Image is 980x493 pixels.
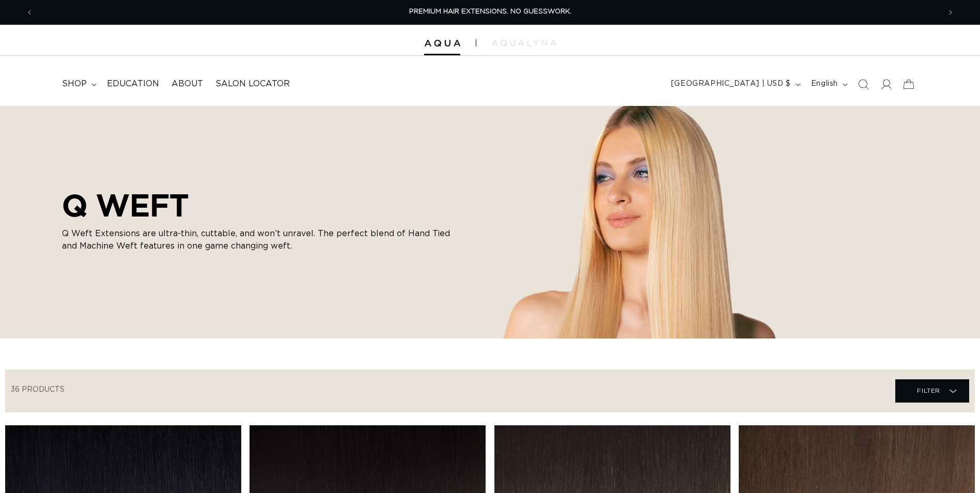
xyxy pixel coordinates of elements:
[18,3,41,22] button: Previous announcement
[215,79,290,89] span: Salon Locator
[939,3,962,22] button: Next announcement
[107,79,159,89] span: Education
[165,72,209,96] a: About
[101,72,165,96] a: Education
[852,73,875,96] summary: Search
[172,79,203,89] span: About
[805,74,852,94] button: English
[56,72,101,96] summary: shop
[62,227,455,252] p: Q Weft Extensions are ultra-thin, cuttable, and won’t unravel. The perfect blend of Hand Tied and...
[895,379,969,403] summary: Filter
[62,187,455,223] h2: Q WEFT
[811,79,838,89] span: English
[492,40,556,46] img: aqualyna.com
[209,72,296,96] a: Salon Locator
[62,79,87,89] span: shop
[409,8,571,15] span: PREMIUM HAIR EXTENSIONS. NO GUESSWORK.
[424,40,460,47] img: Aqua Hair Extensions
[665,74,805,94] button: [GEOGRAPHIC_DATA] | USD $
[11,386,65,393] span: 36 products
[671,79,791,89] span: [GEOGRAPHIC_DATA] | USD $
[917,381,940,400] span: Filter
